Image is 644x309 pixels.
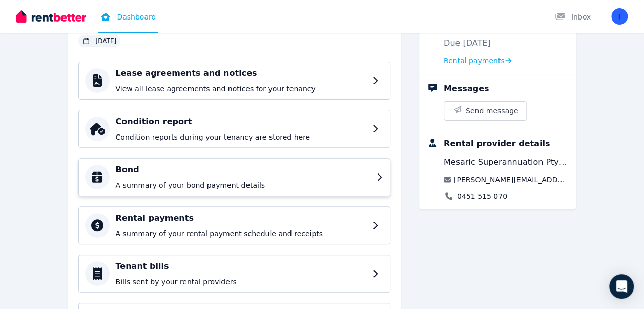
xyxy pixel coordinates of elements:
h4: Tenant bills [116,260,366,273]
span: Rental payments [444,55,505,66]
a: [PERSON_NAME][EMAIL_ADDRESS][DOMAIN_NAME] [454,175,568,185]
div: Open Intercom Messenger [609,274,634,299]
span: Mesaric Superannuation Pty Ltd as Trustees for Mesaric Gen Super Fund [444,156,568,168]
h4: Rental payments [116,212,366,224]
div: Rental provider details [444,138,550,150]
h4: Condition report [116,115,366,128]
p: Bills sent by your rental providers [116,277,366,287]
div: Inbox [555,12,591,22]
p: A summary of your rental payment schedule and receipts [116,228,366,239]
img: Karen Bilton [611,8,628,25]
img: RentBetter [16,9,86,24]
h4: Lease agreements and notices [116,67,366,80]
a: 0451 515 070 [457,191,507,201]
a: Rental payments [444,55,512,66]
p: Condition reports during your tenancy are stored here [116,132,366,142]
p: A summary of your bond payment details [116,180,370,190]
p: Due [DATE] [444,37,491,49]
h4: Bond [116,164,370,176]
div: Messages [444,83,489,95]
span: [DATE] [96,37,117,45]
span: Send message [466,106,518,116]
p: View all lease agreements and notices for your tenancy [116,84,366,94]
button: Send message [444,102,527,120]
